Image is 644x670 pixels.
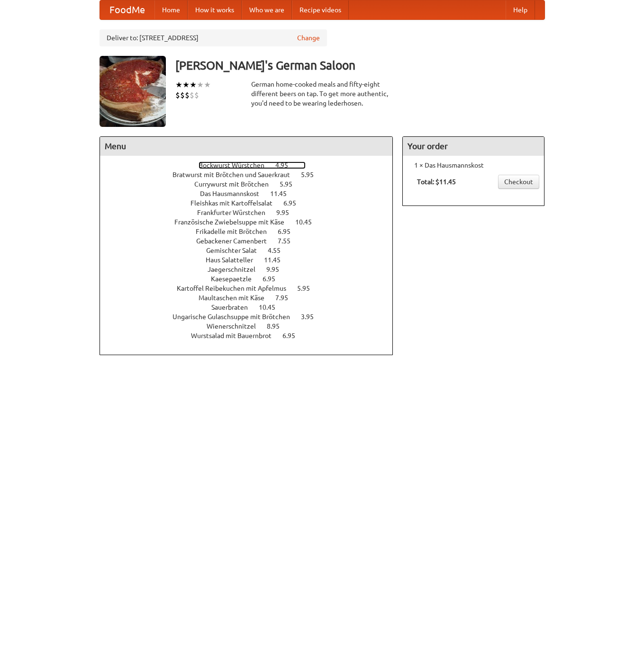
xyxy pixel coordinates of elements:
[276,209,299,216] span: 9.95
[268,247,290,254] span: 4.55
[251,80,393,108] div: German home-cooked meals and fifty-eight different beers on tap. To get more authentic, you'd nee...
[196,228,308,235] a: Frikadelle mit Brötchen 6.95
[297,285,319,292] span: 5.95
[208,266,265,273] span: Jaegerschnitzel
[506,0,535,19] a: Help
[259,304,285,311] span: 10.45
[200,190,269,197] span: Das Hausmannskost
[267,322,289,330] span: 8.95
[194,180,278,188] span: Currywurst mit Brötchen
[275,294,298,302] span: 7.95
[191,332,313,339] a: Wurstsalad mit Bauernbrot 6.95
[175,56,545,75] h3: [PERSON_NAME]'s German Saloon
[204,80,211,90] li: ★
[194,180,310,188] a: Currywurst mit Brötchen 5.95
[197,80,204,90] li: ★
[199,294,306,302] a: Maultaschen mit Käse 7.95
[408,161,539,170] li: 1 × Das Hausmannskost
[498,175,539,189] a: Checkout
[172,313,299,321] span: Ungarische Gulaschsuppe mit Brötchen
[196,237,276,245] span: Gebackener Camenbert
[175,80,182,90] li: ★
[180,90,185,100] li: $
[211,275,261,283] span: Kaesepaetzle
[191,332,281,339] span: Wurstsalad mit Bauernbrot
[174,218,294,226] span: Französische Zwiebelsuppe mit Käse
[177,285,296,292] span: Kartoffel Reibekuchen mit Apfelmus
[297,33,320,43] a: Change
[206,247,266,254] span: Gemischter Salat
[200,190,304,197] a: Das Hausmannskost 11.45
[190,199,282,207] span: Fleishkas mit Kartoffelsalat
[264,256,290,264] span: 11.45
[282,332,305,339] span: 6.95
[197,209,307,216] a: Frankfurter Würstchen 9.95
[295,218,321,226] span: 10.45
[196,228,276,235] span: Frikadelle mit Brötchen
[175,90,180,100] li: $
[206,256,263,264] span: Haus Salatteller
[190,199,314,207] a: Fleishkas mit Kartoffelsalat 6.95
[194,90,199,100] li: $
[199,161,306,169] a: Bockwurst Würstchen 4.95
[207,322,297,330] a: Wienerschnitzel 8.95
[100,56,166,127] img: angular.jpg
[263,275,285,283] span: 6.95
[100,29,327,46] div: Deliver to: [STREET_ADDRESS]
[206,247,298,254] a: Gemischter Salat 4.55
[417,178,456,186] b: Total: $11.45
[100,137,393,156] h4: Menu
[177,285,327,292] a: Kartoffel Reibekuchen mit Apfelmus 5.95
[301,171,323,179] span: 5.95
[242,0,292,19] a: Who we are
[292,0,349,19] a: Recipe videos
[188,0,242,19] a: How it works
[208,266,297,273] a: Jaegerschnitzel 9.95
[154,0,188,19] a: Home
[199,294,274,302] span: Maultaschen mit Käse
[172,171,331,179] a: Bratwurst mit Brötchen und Sauerkraut 5.95
[185,90,190,100] li: $
[182,80,190,90] li: ★
[172,313,331,321] a: Ungarische Gulaschsuppe mit Brötchen 3.95
[190,90,194,100] li: $
[206,256,298,264] a: Haus Salatteller 11.45
[174,218,329,226] a: Französische Zwiebelsuppe mit Käse 10.45
[266,266,289,273] span: 9.95
[275,161,298,169] span: 4.95
[190,80,197,90] li: ★
[270,190,296,197] span: 11.45
[211,304,257,311] span: Sauerbraten
[197,209,275,216] span: Frankfurter Würstchen
[280,180,302,188] span: 5.95
[172,171,299,179] span: Bratwurst mit Brötchen und Sauerkraut
[403,137,544,156] h4: Your order
[196,237,308,245] a: Gebackener Camenbert 7.55
[278,228,300,235] span: 6.95
[100,0,154,19] a: FoodMe
[199,161,274,169] span: Bockwurst Würstchen
[283,199,306,207] span: 6.95
[211,275,293,283] a: Kaesepaetzle 6.95
[207,322,265,330] span: Wienerschnitzel
[278,237,300,245] span: 7.55
[211,304,293,311] a: Sauerbraten 10.45
[301,313,323,321] span: 3.95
